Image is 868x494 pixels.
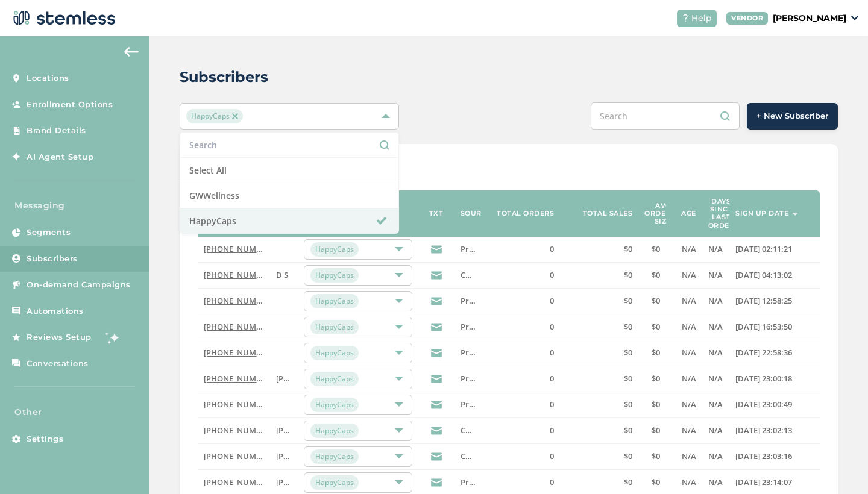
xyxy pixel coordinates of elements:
[189,139,389,151] input: Search
[27,227,71,239] span: Segments
[27,99,113,111] span: Enrollment Options
[682,14,689,22] img: icon-help-white-03924b79.svg
[27,433,63,445] span: Settings
[101,325,125,349] img: glitter-stars-b7820f95.gif
[180,208,398,233] li: HappyCaps
[27,151,93,163] span: AI Agent Setup
[808,436,868,494] iframe: Chat Widget
[773,12,846,25] p: [PERSON_NAME]
[691,12,712,25] span: Help
[10,6,116,30] img: logo-dark-0685b13c.svg
[124,47,139,57] img: icon-arrow-back-accent-c549486e.svg
[180,183,398,208] li: GWWellness
[186,109,243,123] span: HappyCaps
[756,110,828,122] span: + New Subscriber
[27,279,131,291] span: On-demand Campaigns
[180,66,268,88] h2: Subscribers
[232,113,238,119] img: icon-close-accent-8a337256.svg
[180,158,398,183] li: Select All
[27,125,86,137] span: Brand Details
[27,72,69,84] span: Locations
[851,16,858,20] img: icon_down-arrow-small-66adaf34.svg
[591,102,740,130] input: Search
[726,12,768,25] div: VENDOR
[747,103,838,130] button: + New Subscriber
[27,305,84,317] span: Automations
[27,358,89,370] span: Conversations
[27,331,92,343] span: Reviews Setup
[27,253,78,265] span: Subscribers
